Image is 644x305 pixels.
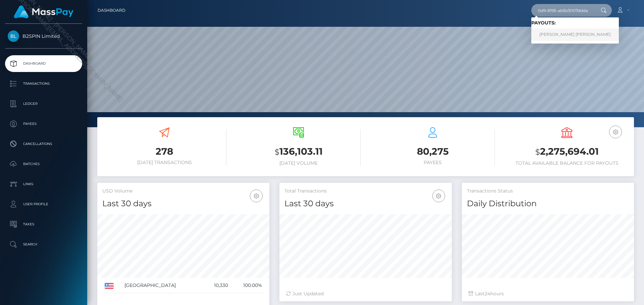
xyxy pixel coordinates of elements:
h6: Payees [371,160,495,165]
p: Search [8,239,79,249]
h4: Daily Distribution [467,198,629,210]
p: Payees [8,119,79,129]
h4: Last 30 days [284,198,446,210]
p: Taxes [8,219,79,229]
a: Transactions [5,75,82,92]
p: Ledger [8,99,79,109]
h3: 136,103.11 [236,145,361,159]
small: $ [535,147,540,157]
p: Links [8,179,79,189]
div: Just Updated [286,290,445,297]
h5: Total Transactions [284,188,446,195]
td: 10,330 [203,278,230,293]
h3: 80,275 [371,145,495,158]
h5: USD Volume [102,188,264,195]
h6: Total Available Balance for Payouts [505,160,629,166]
h6: [DATE] Transactions [102,160,226,165]
td: [GEOGRAPHIC_DATA] [122,278,203,293]
p: User Profile [8,199,79,209]
a: Batches [5,156,82,172]
img: B2SPIN Limited [8,30,19,42]
a: Taxes [5,216,82,233]
div: Last hours [469,290,627,297]
a: Dashboard [98,3,125,17]
h5: Transactions Status [467,188,629,195]
h4: Last 30 days [102,198,264,210]
p: Dashboard [8,59,79,69]
img: MassPay Logo [14,5,73,18]
a: Payees [5,116,82,132]
a: Dashboard [5,55,82,72]
span: B2SPIN Limited [5,33,82,39]
h3: 2,275,694.01 [505,145,629,159]
input: Search... [531,4,594,17]
a: Search [5,236,82,253]
a: User Profile [5,196,82,213]
h3: 278 [102,145,226,158]
a: Links [5,176,82,193]
span: 24 [485,291,490,297]
p: Cancellations [8,139,79,149]
a: [PERSON_NAME] [PERSON_NAME] [531,28,619,41]
h6: Payouts: [531,20,619,26]
img: US.png [105,283,114,289]
small: $ [275,147,279,157]
a: Ledger [5,95,82,112]
h6: [DATE] Volume [236,160,361,166]
p: Batches [8,159,79,169]
td: 100.00% [230,278,264,293]
p: Transactions [8,79,79,89]
a: Cancellations [5,136,82,152]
